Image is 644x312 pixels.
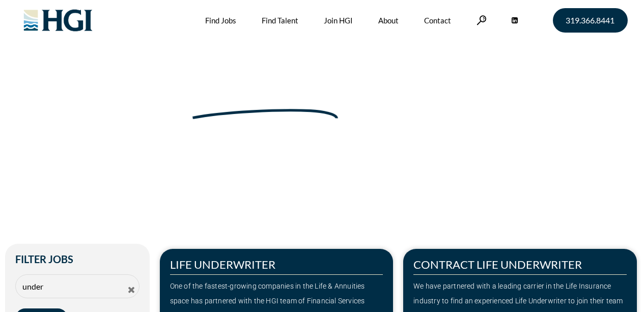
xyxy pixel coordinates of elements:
[15,274,139,298] input: Search Job
[553,8,628,33] a: 319.366.8441
[37,128,59,138] a: Home
[477,15,487,25] a: Search
[62,128,78,138] span: Jobs
[15,254,139,264] h2: Filter Jobs
[413,258,582,271] a: CONTRACT LIFE UNDERWRITER
[37,128,78,138] span: »
[566,16,614,24] span: 319.366.8441
[190,80,340,114] span: Next Move
[170,258,275,271] a: LIFE UNDERWRITER
[37,79,184,116] span: Make Your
